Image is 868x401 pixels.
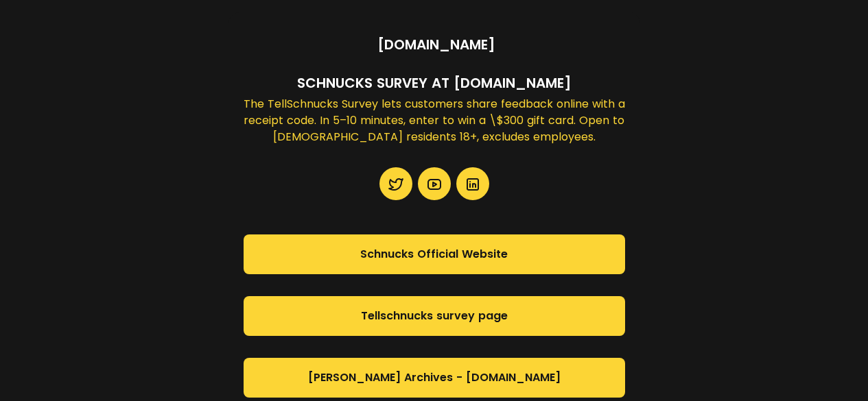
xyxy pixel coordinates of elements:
h1: [DOMAIN_NAME] [377,34,495,55]
a: Tellschnucks survey page [244,296,625,336]
a: [PERSON_NAME] Archives - [DOMAIN_NAME] [244,358,625,398]
a: Schnucks Official Website [244,234,625,274]
div: Schnucks Survey At [DOMAIN_NAME] [244,73,625,96]
div: The TellSchnucks Survey lets customers share feedback online with a receipt code. In 5–10 minutes... [244,96,625,148]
